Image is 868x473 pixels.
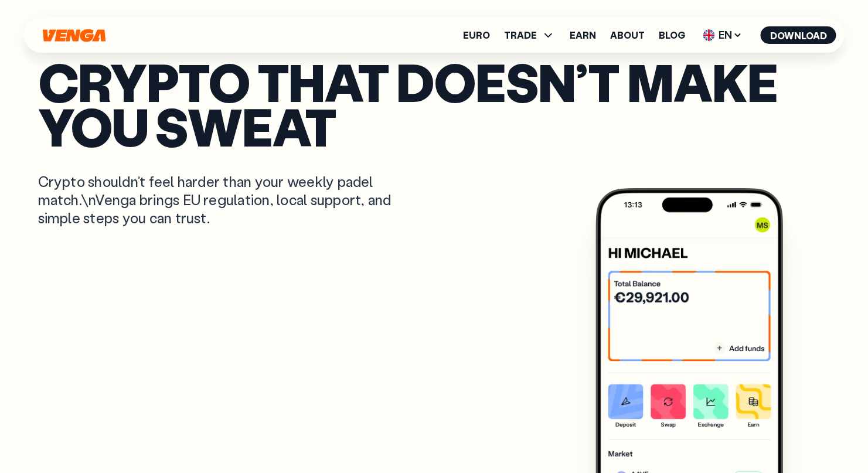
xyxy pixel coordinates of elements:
img: flag-uk [703,29,715,41]
svg: Home [42,29,107,42]
p: Crypto shouldn’t feel harder than your weekly padel match.\nVenga brings EU regulation, local sup... [38,172,409,227]
a: Earn [570,30,596,40]
a: Euro [463,30,490,40]
span: TRADE [504,30,537,40]
a: Blog [659,30,685,40]
a: About [610,30,645,40]
button: Download [761,26,836,44]
span: EN [699,26,747,45]
p: Crypto that doesn’t make you sweat [38,59,830,149]
span: TRADE [504,28,556,42]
